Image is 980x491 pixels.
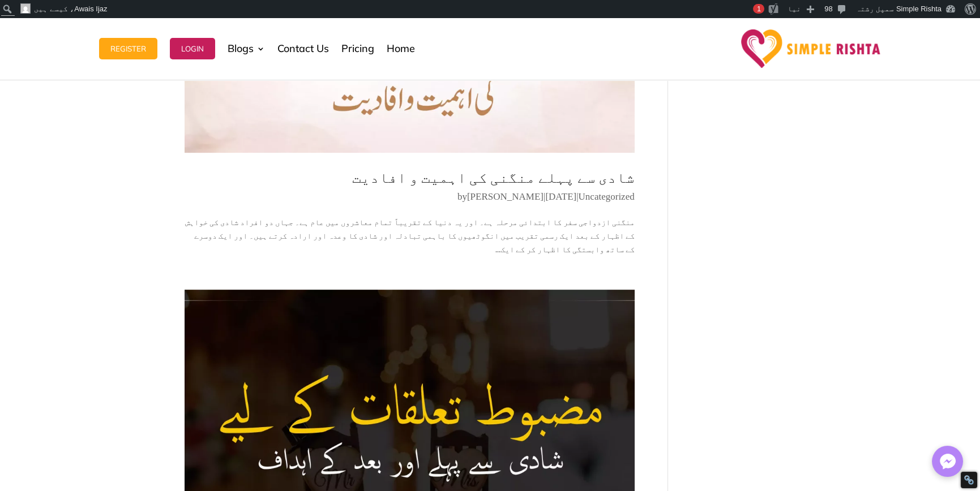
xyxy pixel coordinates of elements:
[170,20,215,77] a: Login
[170,38,215,59] button: Login
[545,191,576,202] span: [DATE]
[99,38,157,59] button: Register
[74,5,107,13] span: Awais Ijaz
[185,190,635,212] p: by | |
[228,20,265,77] a: Blogs
[579,191,635,202] a: Uncategorized
[341,20,374,77] a: Pricing
[387,20,415,77] a: Home
[467,191,544,202] a: [PERSON_NAME]
[352,168,635,186] a: شادی سے پہلے منگنی کی اہمیت و افادیت
[964,475,974,485] div: Restore Info Box &#10;&#10;NoFollow Info:&#10; META-Robots NoFollow: &#09;false&#10; META-Robots ...
[277,20,329,77] a: Contact Us
[936,450,959,473] img: Messenger
[99,20,157,77] a: Register
[757,5,761,13] span: 1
